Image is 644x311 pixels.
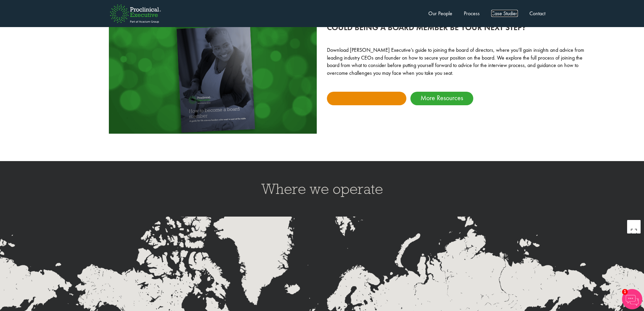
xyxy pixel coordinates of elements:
a: More Resources [410,92,473,105]
a: Case Studies [491,10,518,17]
a: Process [464,10,480,17]
button: Toggle fullscreen view [627,220,641,234]
a: Our People [428,10,452,17]
img: Chatbot [622,289,642,309]
p: Download [PERSON_NAME] Executive’s guide to joining the board of directors, where you’ll gain ins... [327,46,589,77]
a: Download Guidebook [327,92,406,105]
h2: Could being a board member be your next step? [327,23,589,32]
a: Contact [529,10,545,17]
span: 1 [622,289,628,295]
